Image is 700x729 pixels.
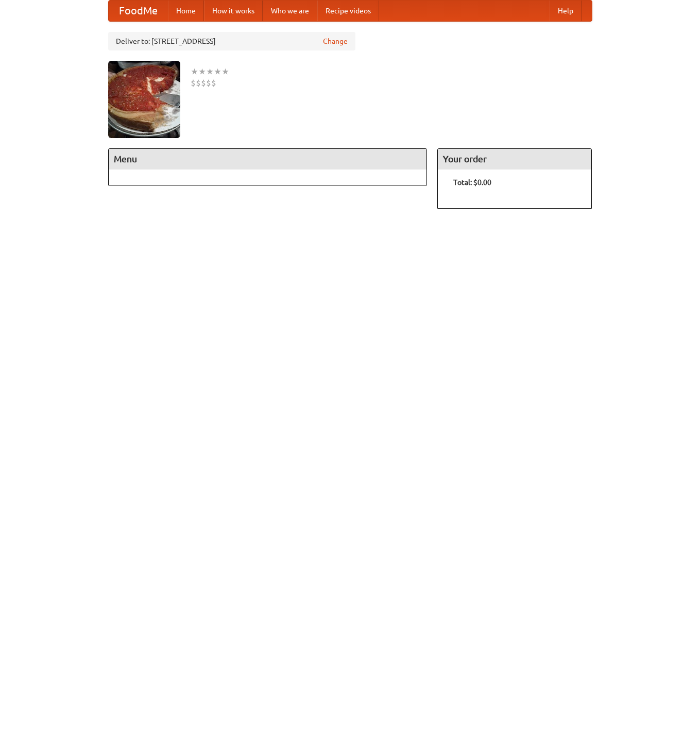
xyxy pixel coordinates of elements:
li: $ [191,77,196,89]
li: ★ [206,66,214,77]
li: ★ [198,66,206,77]
a: Change [323,36,348,46]
a: Help [550,1,582,21]
a: FoodMe [109,1,168,21]
div: Deliver to: [STREET_ADDRESS] [108,32,355,50]
a: How it works [204,1,263,21]
b: Total: $0.00 [453,178,491,187]
li: $ [196,77,201,89]
a: Who we are [263,1,317,21]
li: ★ [214,66,221,77]
h4: Your order [438,149,591,169]
a: Recipe videos [317,1,379,21]
h4: Menu [109,149,427,169]
a: Home [168,1,204,21]
li: ★ [191,66,198,77]
img: angular.jpg [108,61,180,138]
li: $ [201,77,206,89]
li: $ [206,77,211,89]
li: $ [211,77,216,89]
li: ★ [221,66,229,77]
